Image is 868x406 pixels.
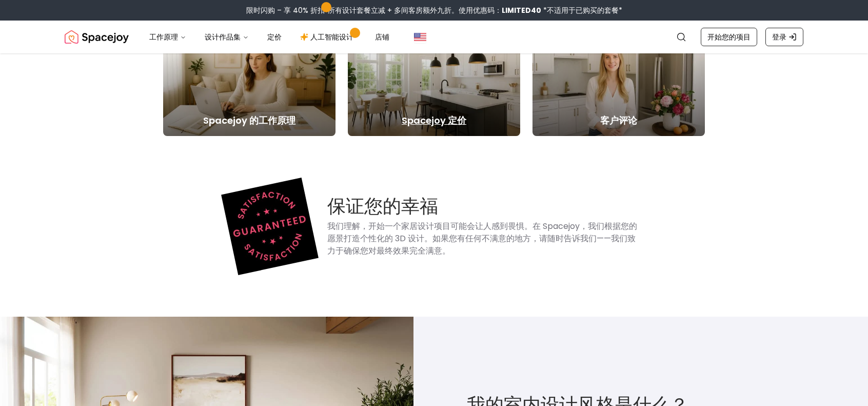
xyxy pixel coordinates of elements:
div: 幸福保证信息 [204,185,664,267]
font: 我们理解，开始一个家居设计项目可能会让人感到畏惧。在 Spacejoy，我们根据您的愿景打造个性化的 3D 设计。如果您有任何不满意的地方，请随时告诉我们——我们致力于确保您对最终效果完全满意。 [327,220,637,257]
a: 定价 [259,27,290,47]
font: 使用优惠码： [459,5,502,15]
a: Back to Top [15,13,55,22]
a: Spacejoy 定价 [348,39,520,136]
nav: 全球的 [65,21,803,53]
font: 风格 [4,33,24,44]
font: 工作原理 [149,32,178,42]
font: 开始您的项目 [707,32,751,42]
button: 设计作品集 [196,27,257,47]
a: 登录 [765,28,803,46]
a: 客户评论 [532,39,705,136]
font: 16 [12,75,21,84]
nav: 主要的 [141,27,398,47]
img: Spacejoy 徽标代表我们的“幸福保证”承诺 [221,178,319,275]
font: 定价 [267,32,282,42]
img: 美国 [414,31,426,43]
font: 像素 [21,75,37,84]
font: 保证您的幸福 [327,194,438,218]
font: Spacejoy 定价 [402,114,466,127]
font: 客户评论 [600,114,637,127]
font: *不适用于已购买的套餐* [543,5,622,15]
div: Outline [4,4,150,13]
font: 登录 [772,32,786,42]
img: Spacejoy 标志 [65,27,129,47]
a: 店铺 [367,27,398,47]
font: 人工智能设计 [310,32,353,42]
font: 店铺 [375,32,389,42]
font: 字体大小 [4,65,37,73]
a: Spacejoy 的工作原理 [163,39,336,136]
font: 设计作品集 [205,32,241,42]
font: 限时闪购 – 享 40% 折扣 [246,5,325,15]
a: 太空欢乐 [65,27,129,47]
a: 人工智能设计 [292,27,365,47]
font: 所有设计套餐立减 + 多间客房额外九折。 [328,5,459,15]
a: 开始您的项目 [701,28,757,46]
button: 工作原理 [141,27,194,47]
font: Spacejoy 的工作原理 [203,114,295,127]
font: LIMITED40 [502,5,541,15]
